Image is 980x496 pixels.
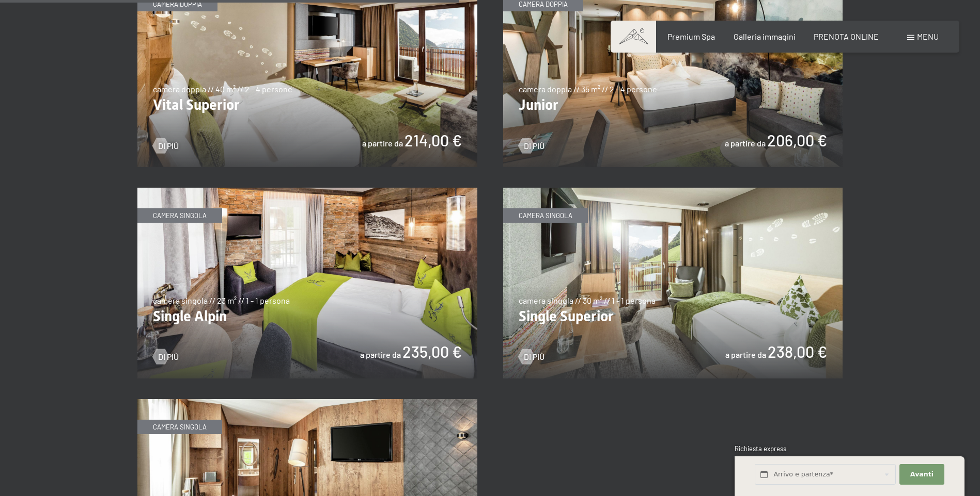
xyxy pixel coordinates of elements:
span: Di più [524,140,545,152]
span: Di più [158,351,179,362]
img: Single Alpin [137,188,477,378]
span: Avanti [910,470,934,479]
a: Single Alpin [137,188,477,194]
a: Di più [519,140,545,152]
a: Single Superior [503,188,843,194]
a: Premium Spa [667,31,715,41]
span: Richiesta express [735,444,786,453]
span: Di più [158,140,179,152]
a: Di più [153,351,179,362]
img: Single Superior [503,188,843,378]
span: Di più [524,351,545,362]
a: Single Relax [137,400,477,406]
a: Galleria immagini [734,31,796,41]
a: Di più [519,351,545,362]
a: PRENOTA ONLINE [814,31,879,41]
button: Avanti [899,464,944,485]
span: Menu [917,31,939,41]
a: Di più [153,140,179,152]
